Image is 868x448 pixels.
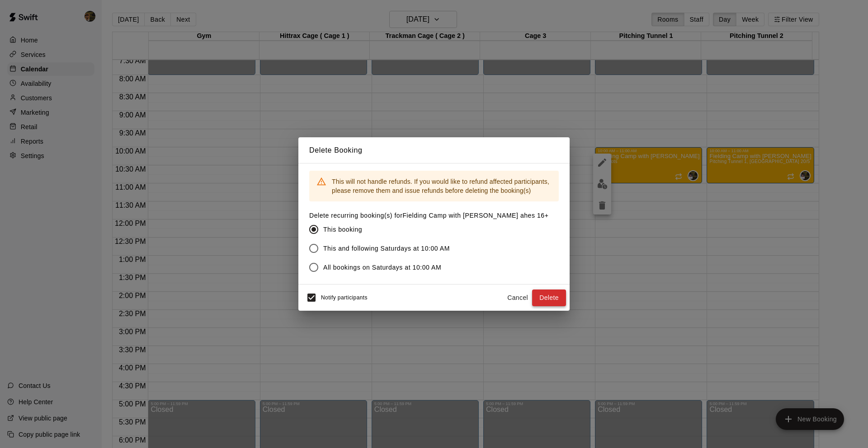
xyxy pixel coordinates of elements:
button: Cancel [503,289,532,306]
span: This and following Saturdays at 10:00 AM [323,244,450,253]
button: Delete [532,289,566,306]
h2: Delete Booking [298,137,570,163]
span: Notify participants [321,295,368,301]
div: This will not handle refunds. If you would like to refund affected participants, please remove th... [332,173,552,199]
label: Delete recurring booking(s) for Fielding Camp with [PERSON_NAME] ahes 16+ [309,211,548,220]
span: All bookings on Saturdays at 10:00 AM [323,263,441,272]
span: This booking [323,225,362,234]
